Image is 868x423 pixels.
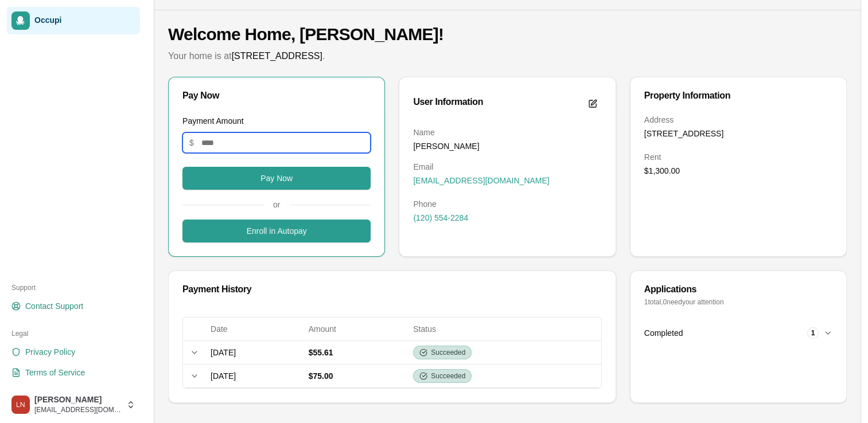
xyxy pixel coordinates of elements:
[25,367,85,378] span: Terms of Service
[11,395,30,414] img: Lester Nieves
[211,371,236,381] span: [DATE]
[7,391,140,418] button: Lester Nieves[PERSON_NAME][EMAIL_ADDRESS][DOMAIN_NAME]
[34,405,122,414] span: [EMAIL_ADDRESS][DOMAIN_NAME]
[413,140,601,152] dd: [PERSON_NAME]
[644,327,683,339] span: Completed
[168,24,847,45] h1: Welcome Home, [PERSON_NAME]!
[644,128,723,139] button: [STREET_ADDRESS]
[7,297,140,315] a: Contact Support
[211,348,236,357] span: [DATE]
[34,395,122,405] span: [PERSON_NAME]
[644,165,832,177] dd: $1,300.00
[206,318,304,340] th: Date
[644,151,832,163] dt: Rent
[7,363,140,382] a: Terms of Service
[309,348,333,357] span: $55.61
[309,371,333,381] span: $75.00
[7,324,140,343] div: Legal
[182,167,371,190] button: Pay Now
[25,300,83,312] span: Contact Support
[189,137,194,148] span: $
[644,285,832,294] div: Applications
[413,97,483,107] div: User Information
[34,15,135,26] span: Occupi
[182,285,602,294] div: Payment History
[25,346,75,358] span: Privacy Policy
[431,371,465,381] span: Succeeded
[413,198,601,210] dt: Phone
[644,91,832,100] div: Property Information
[807,327,819,339] div: 1
[413,127,601,138] dt: Name
[431,348,465,357] span: Succeeded
[304,318,409,340] th: Amount
[7,279,140,297] div: Support
[413,212,468,224] span: (120) 554-2284
[264,199,289,210] span: or
[644,297,832,307] p: 1 total, 0 need your attention
[644,114,832,126] dt: Address
[408,318,601,340] th: Status
[413,161,601,173] dt: Email
[182,220,371,242] button: Enroll in Autopay
[644,320,832,346] button: Completed1
[182,91,371,100] div: Pay Now
[7,343,140,361] a: Privacy Policy
[413,175,549,186] span: [EMAIL_ADDRESS][DOMAIN_NAME]
[182,116,244,126] label: Payment Amount
[168,49,847,63] div: Your home is at .
[232,51,322,61] span: [STREET_ADDRESS]
[7,7,140,34] a: Occupi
